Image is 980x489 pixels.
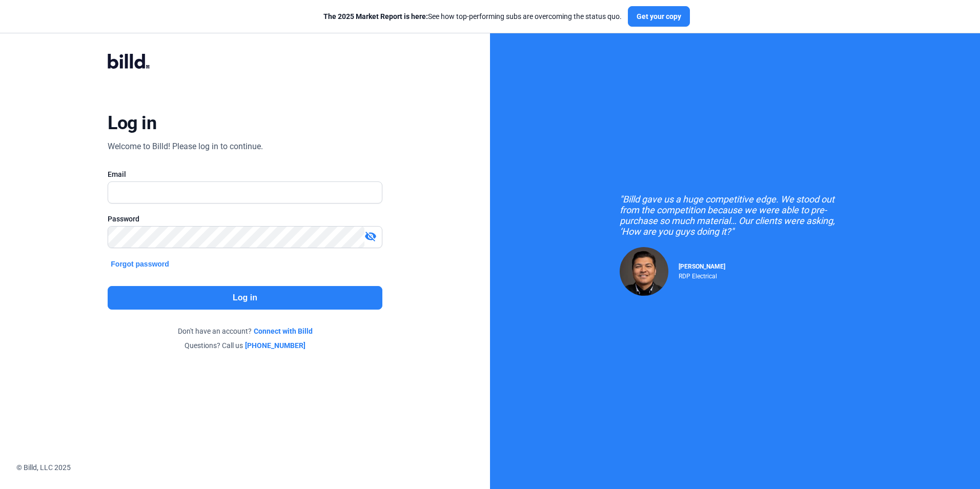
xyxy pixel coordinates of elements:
div: Welcome to Billd! Please log in to continue. [108,140,263,153]
a: [PHONE_NUMBER] [245,340,305,351]
div: Questions? Call us [108,340,382,351]
button: Log in [108,286,382,310]
div: "Billd gave us a huge competitive edge. We stood out from the competition because we were able to... [620,194,850,237]
img: Raul Pacheco [620,247,668,296]
div: Password [108,214,382,224]
div: Email [108,169,382,179]
span: [PERSON_NAME] [679,263,725,270]
div: RDP Electrical [679,270,725,280]
span: The 2025 Market Report is here: [323,12,428,21]
button: Get your copy [628,6,690,27]
button: Forgot password [108,258,172,270]
div: Don't have an account? [108,326,382,336]
div: See how top-performing subs are overcoming the status quo. [323,11,622,22]
div: Log in [108,112,156,134]
a: Connect with Billd [254,326,313,336]
mat-icon: visibility_off [364,230,377,242]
